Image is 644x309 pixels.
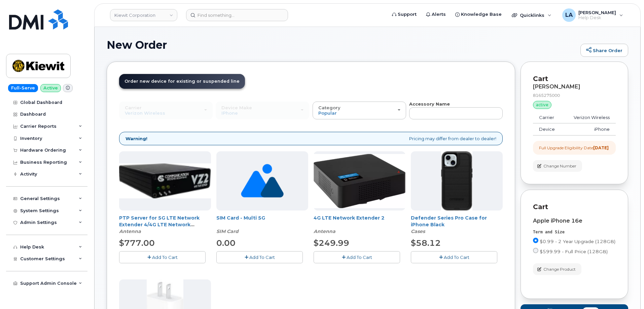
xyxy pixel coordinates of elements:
[314,215,405,235] div: 4G LTE Network Extender 2
[533,101,551,109] div: active
[314,228,335,234] em: Antenna
[533,92,616,98] div: 8165275000
[533,202,616,212] p: Cart
[411,215,487,228] a: Defender Series Pro Case for iPhone Black
[411,251,497,263] button: Add To Cart
[119,215,211,235] div: PTP Server for 5G LTE Network Extender 4/4G LTE Network Extender 3
[313,102,406,119] button: Category Popular
[249,255,275,260] span: Add To Cart
[533,238,538,243] input: $0.99 - 2 Year Upgrade (128GB)
[411,238,441,248] span: $58.12
[533,74,616,84] p: Cart
[119,132,503,146] div: Pricing may differ from dealer to dealer!
[533,248,538,253] input: $599.99 - Full Price (128GB)
[593,145,609,150] strong: [DATE]
[119,251,206,263] button: Add To Cart
[533,112,563,124] td: Carrier
[126,136,147,142] strong: Warning!
[107,39,577,51] h1: New Order
[124,79,240,84] span: Order new device for existing or suspended line
[543,266,576,272] span: Change Product
[533,218,616,224] div: Apple iPhone 16e
[152,255,178,260] span: Add To Cart
[533,123,563,136] td: Device
[539,145,609,151] div: Full Upgrade Eligibility Date
[411,228,425,234] em: Cases
[563,123,616,136] td: iPhone
[411,215,503,235] div: Defender Series Pro Case for iPhone Black
[314,238,349,248] span: $249.99
[216,215,265,221] a: SIM Card - Multi 5G
[563,112,616,124] td: Verizon Wireless
[119,228,141,234] em: Antenna
[241,151,284,210] img: no_image_found-2caef05468ed5679b831cfe6fc140e25e0c280774317ffc20a367ab7fd17291e.png
[533,263,581,275] button: Change Product
[409,101,450,107] strong: Accessory Name
[314,251,400,263] button: Add To Cart
[533,160,582,172] button: Change Number
[533,229,616,235] div: Term and Size
[119,215,200,234] a: PTP Server for 5G LTE Network Extender 4/4G LTE Network Extender 3
[216,215,308,235] div: SIM Card - Multi 5G
[216,251,303,263] button: Add To Cart
[216,238,236,248] span: 0.00
[119,238,155,248] span: $777.00
[314,215,385,221] a: 4G LTE Network Extender 2
[444,255,469,260] span: Add To Cart
[580,44,628,57] a: Share Order
[318,110,337,116] span: Popular
[540,249,608,254] span: $599.99 - Full Price (128GB)
[543,163,576,169] span: Change Number
[347,255,372,260] span: Add To Cart
[318,105,341,110] span: Category
[540,239,615,244] span: $0.99 - 2 Year Upgrade (128GB)
[615,280,639,304] iframe: Messenger Launcher
[533,84,616,90] div: [PERSON_NAME]
[314,154,405,208] img: 4glte_extender.png
[441,151,473,210] img: defenderiphone14.png
[119,163,211,198] img: Casa_Sysem.png
[216,228,239,234] em: SIM Card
